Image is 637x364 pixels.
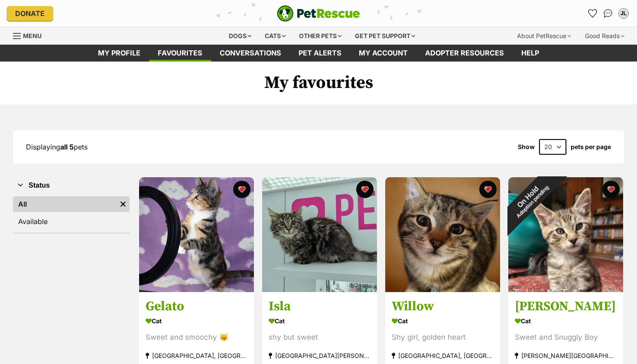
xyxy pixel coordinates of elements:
[26,143,88,151] span: Displaying pets
[269,350,370,362] div: [GEOGRAPHIC_DATA][PERSON_NAME][GEOGRAPHIC_DATA]
[293,27,348,45] div: Other pets
[223,27,257,45] div: Dogs
[60,143,74,151] strong: all 5
[13,195,130,233] div: Status
[13,196,117,212] a: All
[262,177,377,292] img: Isla
[515,315,617,328] div: Cat
[233,181,250,198] button: favourite
[585,6,599,20] a: Favourites
[269,299,370,315] h3: Isla
[211,45,290,62] a: conversations
[508,177,623,292] img: Tabby McTat
[392,350,494,362] div: [GEOGRAPHIC_DATA], [GEOGRAPHIC_DATA]
[601,6,615,20] a: Conversations
[146,315,247,328] div: Cat
[392,332,494,344] div: Shy girl, golden heart
[139,177,254,292] img: Gelato
[515,332,617,344] div: Sweet and Snuggly Boy
[492,161,568,237] div: On Hold
[392,299,494,315] h3: Willow
[6,6,53,21] a: Donate
[513,45,548,62] a: Help
[146,299,247,315] h3: Gelato
[479,181,497,198] button: favourite
[604,9,613,18] img: chat-41dd97257d64d25036548639549fe6c8038ab92f7586957e7f3b1b290dea8141.svg
[117,196,130,212] a: Remove filter
[518,143,535,150] span: Show
[602,181,620,198] button: favourite
[349,27,421,45] div: Get pet support
[277,5,360,22] img: logo-e224e6f780fb5917bec1dbf3a21bbac754714ae5b6737aabdf751b685950b380.svg
[571,143,611,150] label: pets per page
[89,45,149,62] a: My profile
[23,32,42,39] span: Menu
[508,285,623,294] a: On HoldAdoption pending
[13,27,48,43] a: Menu
[269,332,370,344] div: shy but sweet
[585,6,630,20] ul: Account quick links
[13,214,130,229] a: Available
[290,45,350,62] a: Pet alerts
[350,45,416,62] a: My account
[515,185,550,219] span: Adoption pending
[13,180,130,191] button: Status
[617,6,630,20] button: My account
[416,45,513,62] a: Adopter resources
[511,27,577,45] div: About PetRescue
[515,299,617,315] h3: [PERSON_NAME]
[385,177,500,292] img: Willow
[259,27,292,45] div: Cats
[146,350,247,362] div: [GEOGRAPHIC_DATA], [GEOGRAPHIC_DATA]
[146,332,247,344] div: Sweet and smoochy 😽
[356,181,374,198] button: favourite
[277,5,360,22] a: PetRescue
[619,9,628,18] div: JL
[149,45,211,62] a: Favourites
[579,27,630,45] div: Good Reads
[392,315,494,328] div: Cat
[515,350,617,362] div: [PERSON_NAME][GEOGRAPHIC_DATA]
[269,315,370,328] div: Cat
